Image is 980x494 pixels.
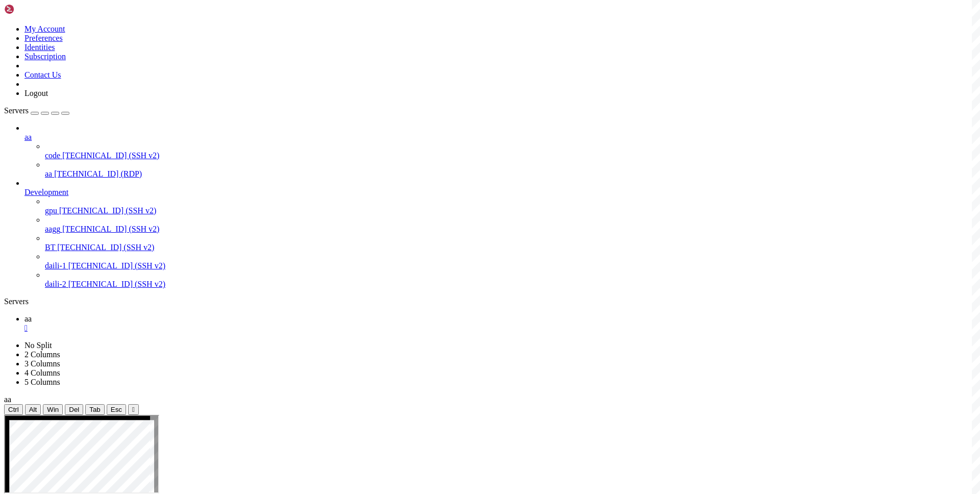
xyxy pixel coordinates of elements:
[89,406,101,413] span: Tab
[111,406,122,413] span: Esc
[4,4,63,14] img: Shellngn
[85,404,105,415] button: Tab
[24,43,55,52] a: Identities
[24,359,60,368] a: 3 Columns
[45,151,60,160] span: code
[24,133,32,141] span: aa
[24,34,63,42] a: Preferences
[65,404,83,415] button: Del
[24,52,66,61] a: Subscription
[107,404,126,415] button: Esc
[43,404,63,415] button: Win
[24,123,976,179] li: aa
[4,106,69,115] a: Servers
[59,206,156,215] span: [TECHNICAL_ID] (SSH v2)
[54,169,142,178] span: [TECHNICAL_ID] (RDP)
[24,89,48,97] a: Logout
[45,215,976,234] li: aagg [TECHNICAL_ID] (SSH v2)
[4,106,29,115] span: Servers
[45,280,976,289] a: daili-2 [TECHNICAL_ID] (SSH v2)
[45,243,55,252] span: BT
[45,142,976,160] li: code [TECHNICAL_ID] (SSH v2)
[4,404,23,415] button: Ctrl
[24,188,68,196] span: Development
[68,261,165,270] span: [TECHNICAL_ID] (SSH v2)
[69,406,79,413] span: Del
[45,261,66,270] span: daili-1
[45,151,976,160] a: code [TECHNICAL_ID] (SSH v2)
[45,160,976,179] li: aa [TECHNICAL_ID] (RDP)
[4,395,11,404] span: aa
[24,179,976,289] li: Development
[24,24,65,33] a: My Account
[45,206,57,215] span: gpu
[24,350,60,359] a: 2 Columns
[24,188,976,197] a: Development
[45,169,52,178] span: aa
[29,406,37,413] span: Alt
[45,225,976,234] a: aagg [TECHNICAL_ID] (SSH v2)
[62,225,159,233] span: [TECHNICAL_ID] (SSH v2)
[132,406,135,413] div: 
[24,314,976,333] a: aa
[128,404,139,415] button: 
[45,243,976,252] a: BT [TECHNICAL_ID] (SSH v2)
[45,234,976,252] li: BT [TECHNICAL_ID] (SSH v2)
[24,324,976,333] a: 
[62,151,159,160] span: [TECHNICAL_ID] (SSH v2)
[24,368,60,377] a: 4 Columns
[45,169,976,179] a: aa [TECHNICAL_ID] (RDP)
[4,297,976,306] div: Servers
[45,252,976,270] li: daili-1 [TECHNICAL_ID] (SSH v2)
[25,404,41,415] button: Alt
[45,280,66,288] span: daili-2
[8,406,19,413] span: Ctrl
[45,225,60,233] span: aagg
[45,270,976,289] li: daili-2 [TECHNICAL_ID] (SSH v2)
[47,406,59,413] span: Win
[57,243,154,252] span: [TECHNICAL_ID] (SSH v2)
[24,314,32,323] span: aa
[45,261,976,270] a: daili-1 [TECHNICAL_ID] (SSH v2)
[24,378,60,386] a: 5 Columns
[45,197,976,215] li: gpu [TECHNICAL_ID] (SSH v2)
[24,133,976,142] a: aa
[45,206,976,215] a: gpu [TECHNICAL_ID] (SSH v2)
[24,70,61,79] a: Contact Us
[68,280,165,288] span: [TECHNICAL_ID] (SSH v2)
[24,341,52,350] a: No Split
